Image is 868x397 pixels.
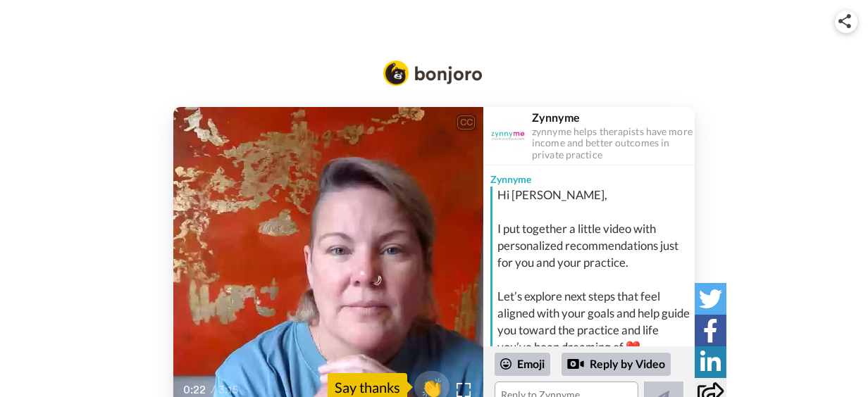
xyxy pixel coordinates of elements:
div: CC [457,115,475,130]
img: Profile Image [491,119,525,153]
div: Zynnyme [532,111,694,124]
div: Hi [PERSON_NAME], I put together a little video with personalized recommendations just for you an... [497,187,691,355]
div: Reply by Video [562,353,671,377]
img: Full screen [457,383,471,397]
img: Bonjoro Logo [383,61,482,86]
div: Reply by Video [567,355,584,372]
div: Emoji [495,353,550,375]
div: zynnyme helps therapists have more income and better outcomes in private practice [532,126,694,161]
div: Zynnyme [483,165,695,187]
img: ic_share.svg [838,14,851,28]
